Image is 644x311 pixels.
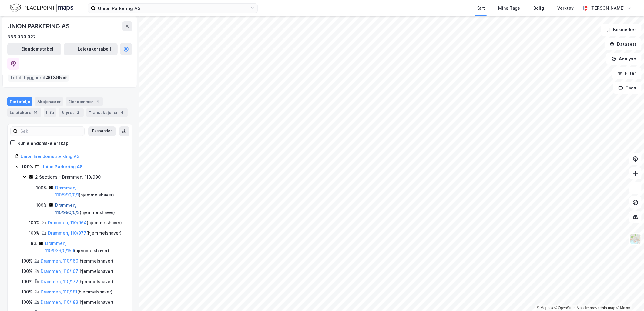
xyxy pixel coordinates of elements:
div: 100% [22,163,33,170]
div: 2 Sections - Drammen, 110/990 [35,173,101,181]
div: Aksjonærer [35,97,63,106]
a: Drammen, 110/183 [41,299,78,305]
div: 100% [22,257,32,265]
div: 100% [22,299,32,306]
img: logo.f888ab2527a4732fd821a326f86c7f29.svg [10,3,73,13]
div: Styret [59,108,84,117]
a: Drammen, 110/964 [48,220,87,225]
div: Info [44,108,56,117]
div: 100% [22,268,32,275]
button: Datasett [605,38,642,50]
button: Eiendomstabell [7,43,61,55]
a: Drammen, 110/939/0/150 [45,241,74,253]
a: Union Parkering AS [41,164,83,169]
div: 100% [22,288,32,296]
div: 100% [29,219,40,226]
input: Søk på adresse, matrikkel, gårdeiere, leietakere eller personer [96,4,250,13]
div: 2 [75,109,81,115]
a: Drammen, 110/160 [41,258,78,263]
div: ( hjemmelshaver ) [48,229,122,237]
img: Z [630,233,641,245]
div: [PERSON_NAME] [590,5,625,12]
div: Portefølje [7,97,32,106]
iframe: Chat Widget [614,282,644,311]
div: ( hjemmelshaver ) [41,299,113,306]
div: Verktøy [557,5,574,12]
div: Mine Tags [498,5,520,12]
div: ( hjemmelshaver ) [41,288,112,296]
div: ( hjemmelshaver ) [55,202,125,216]
div: 100% [29,229,40,237]
div: Kun eiendoms-eierskap [18,140,69,147]
a: Improve this map [585,306,615,310]
div: Transaksjoner [86,108,128,117]
span: 40 895 ㎡ [46,74,67,81]
button: Tags [613,82,642,94]
div: ( hjemmelshaver ) [55,184,125,199]
a: Union Eiendomsutvikling AS [21,154,79,159]
a: Drammen, 110/181 [41,289,77,294]
div: ( hjemmelshaver ) [45,240,125,254]
div: Leietakere [7,108,41,117]
button: Leietakertabell [64,43,118,55]
div: 100% [36,184,47,192]
div: 18% [29,240,37,247]
a: Drammen, 110/990/0/3 [55,202,80,215]
a: Mapbox [537,306,553,310]
div: 886 939 922 [7,33,36,41]
input: Søk [18,127,84,136]
a: Drammen, 110/990/0/1 [55,185,79,198]
div: UNION PARKERING AS [7,21,71,31]
button: Bokmerker [601,24,642,36]
a: Drammen, 110/977 [48,230,86,236]
a: Drammen, 110/172 [41,279,78,284]
a: Drammen, 110/167 [41,269,78,274]
div: Bolig [533,5,544,12]
button: Analyse [606,53,642,65]
div: 14 [32,109,39,115]
div: Totalt byggareal : [8,73,69,82]
div: Eiendommer [66,97,103,106]
div: ( hjemmelshaver ) [41,257,113,265]
div: 4 [95,99,101,105]
div: 4 [119,109,125,115]
button: Ekspander [88,126,116,136]
button: Filter [612,67,642,79]
a: OpenStreetMap [555,306,584,310]
div: Kart [476,5,485,12]
div: ( hjemmelshaver ) [48,219,122,226]
div: 100% [22,278,32,285]
div: ( hjemmelshaver ) [41,278,113,285]
div: 100% [36,202,47,209]
div: ( hjemmelshaver ) [41,268,113,275]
